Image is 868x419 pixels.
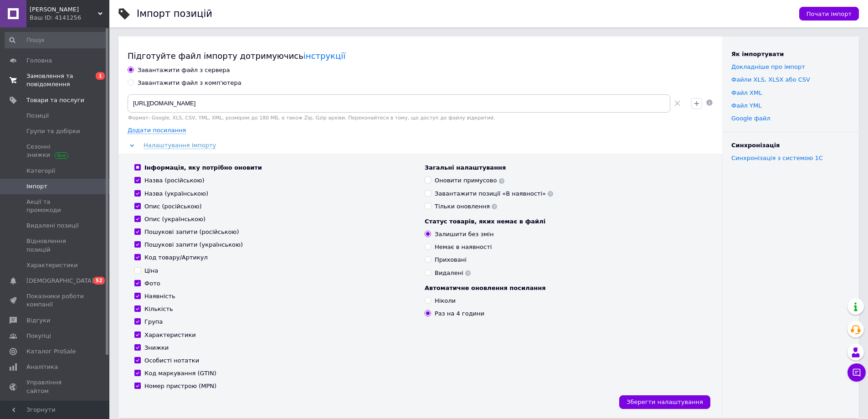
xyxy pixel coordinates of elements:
a: інструкції [303,51,345,61]
span: Додати посилання [128,127,186,134]
span: Імпорт [26,182,47,191]
div: Формат: Google, XLS, CSV, YML, XML, розміром до 180 МБ, а також Zip, Gzip архіви. Переконайтеся в... [128,115,684,121]
span: Характеристики [26,261,78,269]
span: Відгуки [26,316,50,325]
span: Групи та добірки [26,127,80,135]
div: Автоматичне оновлення посилання [425,284,706,292]
span: Твій Маркет [30,5,98,14]
div: Раз на 4 години [435,310,484,318]
span: Сезонні знижки [26,143,84,159]
div: Залишити без змін [435,230,493,238]
span: Почати імпорт [806,10,852,17]
div: Код товару/Артикул [144,253,208,262]
span: Позиції [26,112,49,120]
div: Фото [144,279,160,288]
span: Товари та послуги [26,96,84,104]
a: Файли ХLS, XLSX або CSV [731,76,810,83]
span: Налаштування імпорту [144,142,216,149]
button: Почати імпорт [799,7,859,21]
div: Інформація, яку потрібно оновити [144,164,262,172]
span: Видалені позиції [26,222,79,230]
input: Пошук [5,32,108,48]
div: Кількість [144,305,173,313]
div: Оновити примусово [435,176,504,185]
button: Чат з покупцем [847,363,866,382]
input: Вкажіть посилання [128,94,670,113]
span: Аналітика [26,363,58,371]
div: Номер пристрою (MPN) [144,382,216,390]
div: Ціна [144,267,158,275]
div: Завантажити позиції «В наявності» [435,190,553,198]
span: Категорії [26,167,55,175]
div: Статус товарів, яких немає в файлі [425,217,706,226]
div: Ваш ID: 4141256 [30,14,109,22]
div: Тільки оновлення [435,202,497,211]
div: Завантажити файл з сервера [138,66,230,74]
span: Покупці [26,332,51,340]
h1: Імпорт позицій [137,8,212,19]
div: Назва (російською) [144,176,205,185]
div: Загальні налаштування [425,164,706,172]
div: Особисті нотатки [144,357,199,365]
button: Зберегти налаштування [619,395,710,409]
div: Пошукові запити (російською) [144,228,239,236]
div: Назва (українською) [144,190,208,198]
div: Синхронізація [731,141,850,150]
div: Код маркування (GTIN) [144,369,216,378]
span: Каталог ProSale [26,347,76,356]
div: Немає в наявності [435,243,492,251]
div: Ніколи [435,297,456,305]
div: Пошукові запити (українською) [144,241,243,249]
div: Як імпортувати [731,50,850,58]
div: Характеристики [144,331,196,339]
span: 1 [96,72,105,80]
span: Показники роботи компанії [26,292,84,309]
div: Видалені [435,269,471,277]
div: Група [144,318,163,326]
span: Головна [26,57,52,65]
div: Завантажити файл з комп'ютера [138,79,241,87]
span: 52 [93,277,105,285]
span: [DEMOGRAPHIC_DATA] [26,277,94,285]
a: Файл XML [731,89,762,96]
span: Замовлення та повідомлення [26,72,84,88]
span: Зберегти налаштування [627,398,703,405]
span: Відновлення позицій [26,237,84,253]
div: Опис (російською) [144,202,202,211]
div: Опис (українською) [144,215,205,223]
span: Акції та промокоди [26,198,84,214]
a: Google файл [731,115,770,122]
a: Докладніше про імпорт [731,63,805,70]
a: Файл YML [731,102,761,109]
div: Наявність [144,292,175,300]
div: Підготуйте файл імпорту дотримуючись [128,50,713,62]
div: Приховані [435,256,467,264]
div: Знижки [144,344,169,352]
span: Управління сайтом [26,378,84,395]
a: Синхронізація з системою 1С [731,155,823,161]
